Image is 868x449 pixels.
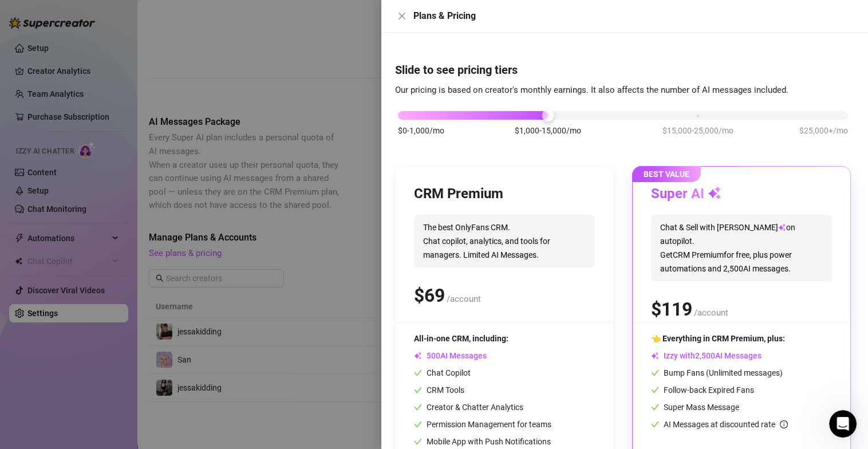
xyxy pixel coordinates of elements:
[54,361,64,371] button: Upload attachment
[179,5,201,26] button: Home
[398,124,444,137] span: $0-1,000/mo
[413,9,854,23] div: Plans & Pricing
[414,420,422,428] span: check
[18,361,27,371] button: Emoji picker
[397,11,407,21] span: close
[414,285,445,306] span: $
[395,62,854,78] h4: Slide to see pricing tiers
[414,215,595,267] span: The best OnlyFans CRM. Chat copilot, analytics, and tools for managers. Limited AI Messages.
[61,238,72,250] div: Profile image for Nir
[18,270,179,314] div: Hi [PERSON_NAME] ​ ​I'm checking with the team and will update you asap
[56,14,106,26] p: Active 9h ago
[10,337,219,357] textarea: Message…
[651,368,783,377] span: Bump Fans (Unlimited messages)
[651,403,659,411] span: check
[18,329,179,374] div: It seems like the order is under review by the payment processor. As soon as they approve it you ...
[651,420,659,428] span: check
[76,240,87,248] b: Nir
[414,351,487,360] span: AI Messages
[50,131,211,220] div: Hello, I just purchased a subscription for 3 accounts, however it is not allowing me to access an...
[414,334,508,343] span: All-in-one CRM, including:
[414,403,523,412] span: Creator & Chatter Analytics
[651,298,692,320] span: $
[395,9,409,23] button: Close
[41,124,220,227] div: Hello, I just purchased a subscription for 3 accounts, however it is not allowing me to access an...
[651,369,659,377] span: check
[395,85,788,95] span: Our pricing is based on creator's monthly earnings. It also affects the number of AI messages inc...
[515,124,581,137] span: $1,000-15,000/mo
[76,239,169,249] div: joined the conversation
[651,403,739,412] span: Super Mass Message
[651,215,832,281] span: Chat & Sell with [PERSON_NAME] on autopilot. Get CRM Premium for free, plus power automations and...
[780,420,788,428] span: info-circle
[414,403,422,411] span: check
[9,322,220,406] div: Nir says…
[799,124,848,137] span: $25,000+/mo
[33,6,51,25] div: Profile image for Nir
[651,185,721,203] h3: Super AI
[18,40,179,108] div: If you're feeling unsure about what to do next or if you need any further assistance, just drop u...
[664,420,788,429] span: AI Messages at discounted rate
[414,437,551,446] span: Mobile App with Push Notifications
[36,361,45,371] button: Gif picker
[414,369,422,377] span: check
[414,438,422,446] span: check
[9,124,220,237] div: Joon says…
[662,124,733,137] span: $15,000-25,000/mo
[694,308,728,318] span: /account
[414,386,422,394] span: check
[9,322,188,381] div: It seems like the order is under review by the payment processor. As soon as they approve it you ...
[196,357,215,375] button: Send a message…
[651,334,785,343] span: 👈 Everything in CRM Premium, plus:
[414,368,471,377] span: Chat Copilot
[651,386,659,394] span: check
[632,166,701,182] span: BEST VALUE
[651,351,762,360] span: Izzy with AI Messages
[7,5,29,26] button: go back
[651,385,754,395] span: Follow-back Expired Fans
[9,263,220,322] div: Nir says…
[9,237,220,263] div: Nir says…
[447,294,481,304] span: /account
[414,385,464,395] span: CRM Tools
[9,263,188,321] div: Hi [PERSON_NAME]​​I'm checking with the team and will update you asap
[414,420,551,429] span: Permission Management for teams
[414,185,503,203] h3: CRM Premium
[56,6,69,14] h1: Nir
[829,410,857,438] iframe: Intercom live chat
[201,5,222,25] div: Close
